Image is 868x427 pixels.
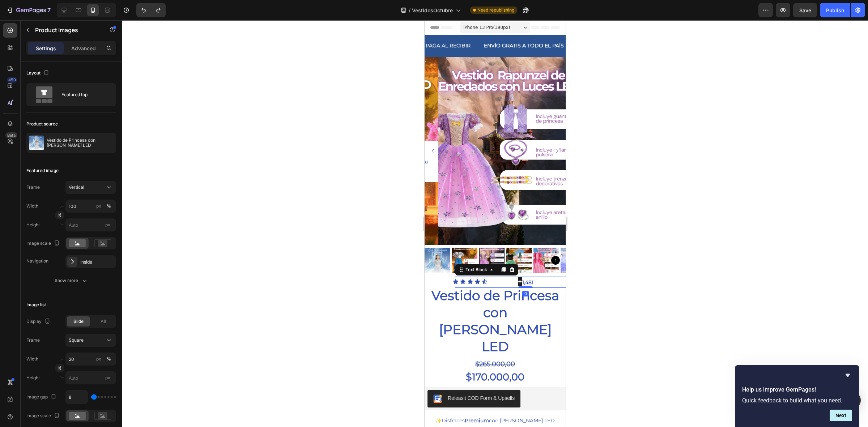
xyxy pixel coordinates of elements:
span: Slide [73,318,84,325]
input: px% [65,353,116,366]
div: Help us improve GemPages! [742,371,852,421]
input: px [65,218,116,231]
span: Square [69,337,84,343]
p: 7 [47,6,51,14]
button: Vertical [65,181,116,194]
div: Releasit COD Form & Upsells [23,374,90,382]
p: Vestido de Princesa con [PERSON_NAME] LED [47,138,113,148]
h2: Vestido de Princesa con [PERSON_NAME] LED [4,266,137,335]
div: Layout [26,68,51,78]
div: % [107,356,111,362]
div: px [96,203,101,209]
label: Height [26,375,40,381]
span: + [93,257,98,266]
p: Settings [36,44,56,52]
span: Vertical [69,184,84,191]
p: Advanced [71,44,96,52]
span: VestidosOctubre [412,7,453,14]
div: Image scale [26,239,61,248]
button: Save [793,3,817,17]
strong: ✨ [11,397,17,403]
button: px [105,355,113,363]
h2: Help us improve GemPages! [742,385,852,394]
div: Product source [26,121,58,127]
div: Featured top [61,86,106,103]
div: Beta [5,132,17,138]
label: Frame [26,184,40,191]
span: px [105,375,110,380]
div: Navigation [26,258,48,264]
input: Auto [66,390,88,403]
span: Need republishing [477,7,514,13]
button: Show more [26,274,116,287]
div: Show more [55,277,88,284]
img: CKKYs5695_ICEAE=.webp [9,374,17,383]
div: px [96,356,101,362]
img: product feature img [29,136,44,150]
label: Width [26,356,38,362]
button: px [105,202,113,210]
button: Square [65,334,116,347]
div: Image list [26,302,46,308]
div: Image gap [26,392,58,402]
p: Disfraces con [PERSON_NAME] LED Incorporadas. [11,397,130,413]
div: 450 [7,77,17,83]
p: Quick feedback to build what you need. [742,397,852,404]
p: Product Images [35,26,97,34]
div: Image scale [26,411,61,421]
input: px [65,371,116,384]
span: / [409,7,410,14]
div: % [107,203,111,209]
button: 7 [3,3,54,17]
label: Width [26,203,38,209]
div: Publish [826,7,844,14]
div: Rich Text Editor. Editing area: main [30,256,171,268]
span: px [105,222,110,227]
div: 0 [97,270,105,276]
div: Undo/Redo [136,3,166,17]
span: All [101,318,106,325]
button: % [94,202,103,210]
input: px% [65,200,116,213]
div: Text Block [39,246,64,253]
div: Inside [80,259,114,265]
button: Releasit COD Form & Upsells [3,370,96,387]
label: Frame [26,337,40,343]
button: Next question [830,410,852,421]
div: Featured image [26,167,59,174]
div: Display [26,317,52,326]
label: Height [26,222,40,228]
p: 1,481 [31,257,171,267]
button: % [94,355,103,363]
button: Hide survey [843,371,852,380]
button: Publish [820,3,850,17]
strong: Premium [40,397,64,403]
iframe: Design area [425,20,566,427]
span: Save [799,7,811,13]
